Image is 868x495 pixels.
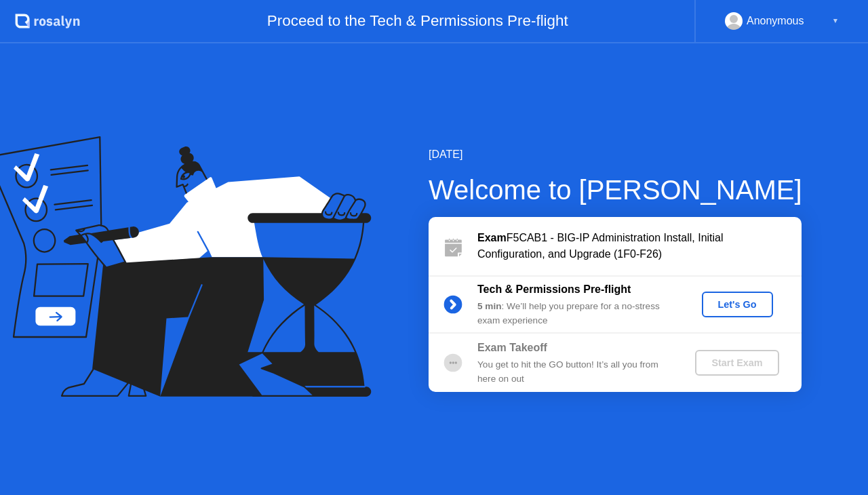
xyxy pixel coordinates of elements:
[702,292,773,317] button: Let's Go
[707,299,768,310] div: Let's Go
[477,301,502,311] b: 5 min
[429,146,802,163] div: [DATE]
[747,12,804,30] div: Anonymous
[477,283,631,295] b: Tech & Permissions Pre-flight
[701,357,773,368] div: Start Exam
[477,230,802,262] div: F5CAB1 - BIG-IP Administration Install, Initial Configuration, and Upgrade (1F0-F26)
[477,358,673,386] div: You get to hit the GO button! It’s all you from here on out
[832,12,839,30] div: ▼
[695,350,778,376] button: Start Exam
[477,300,673,328] div: : We’ll help you prepare for a no-stress exam experience
[477,232,507,243] b: Exam
[477,342,547,353] b: Exam Takeoff
[429,170,802,210] div: Welcome to [PERSON_NAME]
